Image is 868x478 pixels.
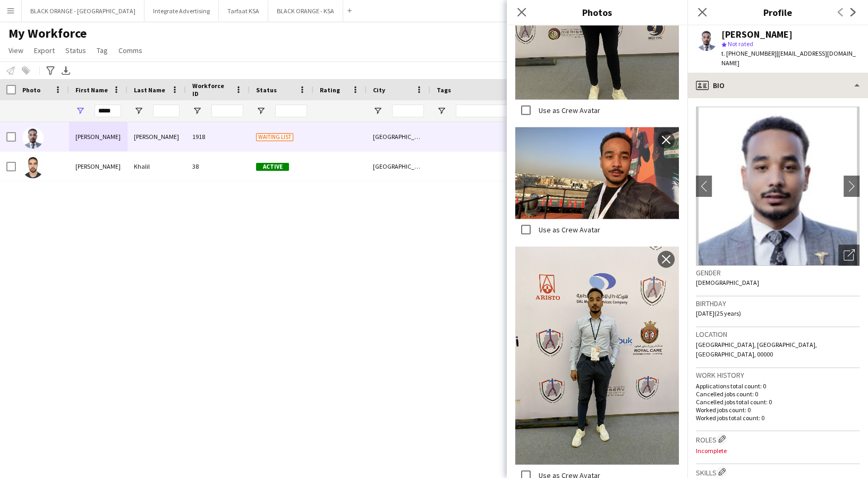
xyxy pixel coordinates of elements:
button: Open Filter Menu [192,106,202,116]
a: Tag [92,44,112,57]
label: Use as Crew Avatar [537,225,600,234]
h3: Birthday [696,299,860,308]
span: My Workforce [8,25,87,41]
a: Export [30,44,59,57]
img: Nader Khalil [22,157,44,178]
p: Cancelled jobs count: 0 [696,390,860,398]
div: Open photos pop-in [838,245,860,266]
div: Bio [687,73,868,98]
span: Last Name [134,86,165,94]
span: | [EMAIL_ADDRESS][DOMAIN_NAME] [721,49,856,67]
img: Crew photo 1104314 [515,247,679,465]
div: 1918 [186,122,250,151]
span: Photo [22,86,40,94]
input: Last Name Filter Input [153,105,180,117]
img: Nader Ahmed [22,127,44,149]
div: [PERSON_NAME] [127,122,186,151]
img: Crew avatar or photo [696,107,860,266]
div: [PERSON_NAME] [69,122,127,151]
p: Worked jobs count: 0 [696,406,860,414]
div: [GEOGRAPHIC_DATA] [367,122,430,151]
p: Applications total count: 0 [696,382,860,390]
span: Comms [118,46,142,55]
div: [PERSON_NAME] [69,152,127,181]
span: [GEOGRAPHIC_DATA], [GEOGRAPHIC_DATA], [GEOGRAPHIC_DATA], 00000 [696,341,817,358]
a: View [4,44,28,57]
app-action-btn: Advanced filters [44,64,57,77]
span: Tag [97,46,108,55]
button: Tarfaat KSA [219,1,268,21]
h3: Roles [696,433,860,445]
span: Workforce ID [192,82,231,98]
span: City [373,86,385,94]
h3: Gender [696,268,860,277]
p: Incomplete [696,447,860,455]
span: Export [34,46,55,55]
app-action-btn: Export XLSX [59,64,72,77]
h3: Profile [687,5,868,19]
input: Tags Filter Input [456,105,554,117]
input: Status Filter Input [275,105,307,117]
span: [DEMOGRAPHIC_DATA] [696,279,759,286]
span: [DATE] (25 years) [696,309,741,317]
input: Workforce ID Filter Input [211,105,243,117]
div: Khalil [127,152,186,181]
span: Rating [320,86,340,94]
button: BLACK ORANGE - [GEOGRAPHIC_DATA] [22,1,144,21]
span: Status [256,86,277,94]
input: City Filter Input [392,105,424,117]
button: Open Filter Menu [373,106,382,116]
button: Open Filter Menu [437,106,446,116]
h3: Location [696,329,860,339]
div: 38 [186,152,250,181]
input: First Name Filter Input [95,105,121,117]
button: Open Filter Menu [75,106,85,116]
span: Waiting list [256,133,293,141]
button: Open Filter Menu [134,106,143,116]
button: BLACK ORANGE - KSA [268,1,343,21]
span: Status [65,46,86,55]
h3: Work history [696,370,860,380]
div: [PERSON_NAME] [721,30,793,39]
span: Tags [437,86,451,94]
button: Open Filter Menu [256,106,266,116]
h3: Skills [696,466,860,477]
img: Crew photo 1104315 [515,127,679,220]
p: Worked jobs total count: 0 [696,414,860,422]
a: Status [61,44,90,57]
span: t. [PHONE_NUMBER] [721,49,777,57]
button: Integrate Advertising [144,1,219,21]
label: Use as Crew Avatar [537,105,600,115]
h3: Photos [507,5,687,19]
span: Not rated [728,40,753,48]
span: Active [256,163,289,171]
div: [GEOGRAPHIC_DATA] [367,152,430,181]
a: Comms [114,44,147,57]
span: View [8,46,23,55]
span: First Name [75,86,108,94]
p: Cancelled jobs total count: 0 [696,398,860,406]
